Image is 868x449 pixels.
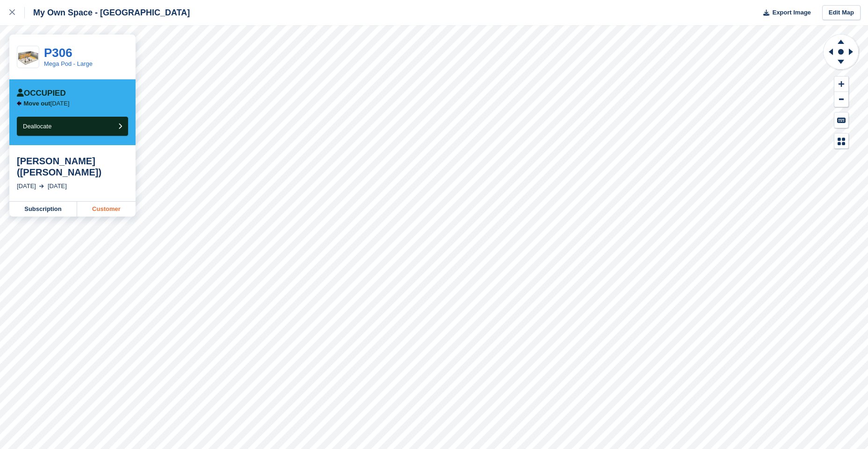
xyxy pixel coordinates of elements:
[77,202,136,217] a: Customer
[772,8,811,17] span: Export Image
[17,117,128,136] button: Deallocate
[24,100,70,107] p: [DATE]
[834,77,848,92] button: Zoom In
[17,155,128,178] div: [PERSON_NAME] ([PERSON_NAME])
[17,101,22,106] img: arrow-left-icn-90495f2de72eb5bd0bd1c3c35deca35cc13f817d75bef06ecd7c0b315636ce7e.svg
[23,123,51,130] span: Deallocate
[822,5,861,21] a: Edit Map
[39,184,44,188] img: arrow-right-light-icn-cde0832a797a2874e46488d9cf13f60e5c3a73dbe684e267c42b8395dfbc2abf.svg
[44,60,93,67] a: Mega Pod - Large
[9,202,77,217] a: Subscription
[758,5,811,21] button: Export Image
[834,133,848,149] button: Map Legend
[17,46,39,68] img: extra%20large%20storage.png
[17,89,66,98] div: Occupied
[44,46,72,60] a: P306
[25,7,190,18] div: My Own Space - [GEOGRAPHIC_DATA]
[48,182,67,191] div: [DATE]
[834,92,848,107] button: Zoom Out
[24,100,50,107] span: Move out
[17,182,36,191] div: [DATE]
[834,112,848,128] button: Keyboard Shortcuts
